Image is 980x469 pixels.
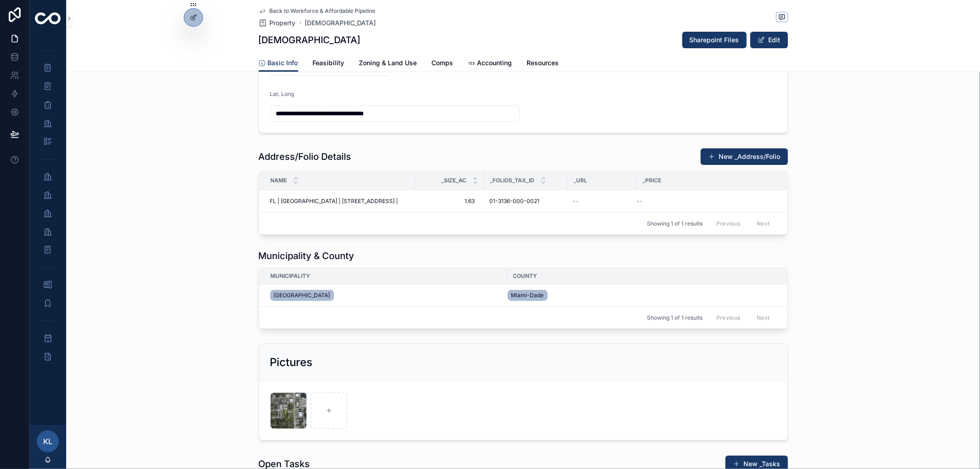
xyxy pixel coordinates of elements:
button: Sharepoint Files [682,32,747,48]
h1: Address/Folio Details [259,150,351,163]
a: Miami-Dade [508,288,776,303]
span: County [513,272,538,280]
h1: [DEMOGRAPHIC_DATA] [259,34,361,46]
span: Accounting [477,58,512,68]
span: Resources [527,58,559,68]
span: KL [43,436,52,447]
span: _Price [643,177,662,184]
span: -- [573,198,579,205]
span: 01-3136-000-0021 [490,198,540,205]
span: Comps [432,58,453,68]
a: Zoning & Land Use [359,55,417,73]
a: Accounting [468,55,512,73]
span: Basic Info [268,58,298,68]
span: _Size_AC [442,177,467,184]
a: -- [637,198,776,205]
span: _URL [574,177,588,184]
span: Name [271,177,287,184]
span: -- [637,198,643,205]
a: 01-3136-000-0021 [490,198,562,205]
a: [DEMOGRAPHIC_DATA] [305,18,376,28]
a: -- [573,198,631,205]
span: Showing 1 of 1 results [647,314,702,322]
span: Feasibility [313,58,345,68]
h1: Municipality & County [259,249,355,262]
span: Sharepoint Files [690,35,739,45]
img: App logo [35,12,61,24]
a: Resources [527,55,559,73]
a: 1.63 [421,194,479,209]
div: scrollable content [29,37,66,377]
h2: Pictures [270,355,313,370]
button: New _Address/Folio [701,148,788,165]
span: Municipality [271,272,311,280]
span: 1.63 [425,198,475,205]
span: Zoning & Land Use [359,58,417,68]
span: [GEOGRAPHIC_DATA] [274,292,330,299]
a: [GEOGRAPHIC_DATA] [270,288,502,303]
span: Property [270,18,296,28]
span: _Folios_Tax_Id [490,177,535,184]
button: Edit [750,32,788,48]
a: Comps [432,55,453,73]
a: Back to Workforce & Affordable Pipeline [259,7,376,15]
a: Basic Info [259,55,298,72]
a: Feasibility [313,55,345,73]
a: FL | [GEOGRAPHIC_DATA] | [STREET_ADDRESS] | [270,198,410,205]
span: FL | [GEOGRAPHIC_DATA] | [STREET_ADDRESS] | [270,198,398,205]
span: Back to Workforce & Affordable Pipeline [270,7,376,15]
span: Lat, Long [270,90,295,97]
span: Miami-Dade [511,292,544,299]
span: Showing 1 of 1 results [647,220,702,227]
a: Property [259,18,296,28]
